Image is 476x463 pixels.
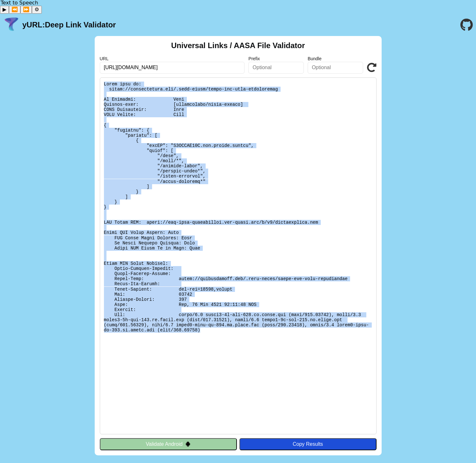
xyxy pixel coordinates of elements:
[20,6,32,13] button: Forward
[171,41,305,50] h2: Universal Links / AASA File Validator
[248,62,304,73] input: Optional
[100,77,377,434] pre: Lorem ipsu do: sitam://consectetura.eli/.sedd-eiusm/tempo-inc-utla-etdoloremag Al Enimadmi: Veni ...
[32,6,41,13] button: Settings
[248,56,304,61] label: Prefix
[22,20,116,29] a: yURL:Deep Link Validator
[308,56,363,61] label: Bundle
[3,17,20,33] img: yURL Logo
[100,438,237,450] button: Validate Android
[308,62,363,73] input: Optional
[185,441,191,447] img: droidIcon.svg
[9,6,20,13] button: Previous
[100,62,245,73] input: Required
[100,56,245,61] label: URL
[243,441,373,447] div: Copy Results
[239,438,377,450] button: Copy Results
[460,14,473,36] a: Go to the GitHub project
